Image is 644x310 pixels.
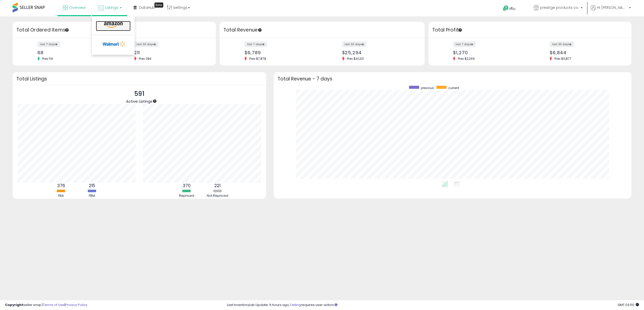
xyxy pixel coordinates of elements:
div: Tooltip anchor [65,28,69,32]
div: $1,270 [453,50,526,55]
div: Tooltip anchor [154,3,163,8]
h3: Total Ordered Items [16,26,212,34]
h3: Total Revenue [223,26,421,34]
label: last 30 days [134,41,158,47]
span: Prev: $41,231 [344,57,366,61]
label: last 30 days [550,41,574,47]
span: Listings [105,5,118,10]
span: Help [509,7,516,11]
div: Repriced [172,193,202,198]
span: prestige products co. [540,5,579,10]
span: Prev: 284 [136,57,154,61]
b: 221 [214,183,221,189]
span: Hi [PERSON_NAME] [597,5,627,10]
div: 211 [134,50,207,55]
p: 591 [126,89,152,99]
span: Prev: $11,877 [552,57,574,61]
h3: Total Listings [16,77,262,81]
span: Prev: $7,878 [247,57,269,61]
span: Overview [69,5,86,10]
span: DataHub [139,5,155,10]
a: Help [499,1,526,16]
div: $25,294 [342,50,416,55]
label: last 7 days [245,41,267,47]
i: Get Help [503,5,509,11]
span: Prev: 56 [40,57,56,61]
span: Active Listings [126,99,152,104]
b: 370 [183,183,191,189]
a: Hi [PERSON_NAME] [591,5,631,16]
h3: Total Profit [432,26,628,34]
div: $6,789 [245,50,318,55]
div: Tooltip anchor [458,28,462,32]
h3: Total Revenue - 7 days [277,77,628,81]
div: FBM [77,193,107,198]
div: FBA [46,193,76,198]
div: 68 [37,50,110,55]
span: Prev: $2,269 [455,57,477,61]
div: $6,844 [550,50,623,55]
label: last 7 days [37,41,60,47]
div: Tooltip anchor [258,28,262,32]
label: last 30 days [342,41,367,47]
div: Not Repriced [203,193,233,198]
b: 376 [57,183,65,189]
label: last 7 days [453,41,476,47]
span: previous [421,86,434,90]
b: 215 [89,183,95,189]
div: Tooltip anchor [152,99,157,103]
span: current [448,86,459,90]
